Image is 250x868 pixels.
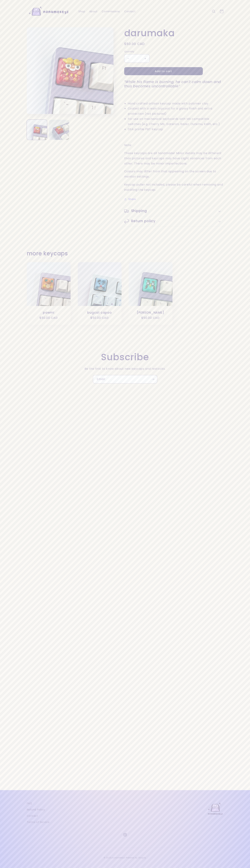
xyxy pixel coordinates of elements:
p: Colours may differ from that appearing on the screen due to monitor settings. [124,169,223,179]
li: Hand crafted artisan keycap made with polymer clay [128,101,223,106]
a: Contact [122,8,138,15]
span: $50.00 CAD [124,42,145,46]
a: Contact [27,813,38,819]
summary: Return policy [124,216,223,226]
a: About [87,8,100,15]
span: About [89,10,97,13]
a: FAQ [27,801,32,807]
li: DSA profile PBT Keycap [128,127,223,132]
span: Contact [124,10,135,13]
a: Commissions [100,8,122,15]
a: [PERSON_NAME] [132,311,169,315]
media-gallery: Gallery Viewer [27,27,115,140]
a: Terms of Service [27,819,50,825]
a: pawmi [30,311,67,315]
summary: Search [210,8,218,15]
p: Note: [124,143,223,148]
a: nonamekeys [112,856,125,859]
a: Powered by Shopify [126,856,146,859]
label: Quantity [124,50,190,53]
a: Shop [76,8,87,15]
span: e.g. Cherry MX, Gateron, Razer, Outemu, Kailh, etc. [143,122,219,126]
button: Add to cart [124,67,203,75]
h1: darumaka [124,27,223,39]
h2: more keycaps [27,250,223,257]
h2: Shipping [131,209,147,213]
a: Refund Policy [27,807,45,813]
em: “While his flame is burning, he can't calm down and thus becomes uncontrollable” [124,79,221,89]
summary: Share [124,197,136,201]
img: nonamekeys [27,5,71,18]
h2: Return policy [131,219,155,224]
a: bugcat capoo [81,311,118,315]
p: Keycap puller not included, please be careful when removing and installing the keycap. [124,182,223,193]
button: Subscribe [149,375,157,383]
li: Coated with a resin topcoat for a glossy finish and extra protection (not pictured) [128,106,223,116]
p: These keycaps are all handmade! Minor details may be different than pictures and keycaps may have... [124,151,223,166]
p: Be the first to know about new keycaps and restocks. [63,366,188,371]
button: Load image 1 in gallery view [27,120,47,140]
li: For use on mechanical keyboards with MX compatible switches ( ) [128,116,223,127]
summary: Shipping [124,206,223,216]
span: Shop [78,10,85,13]
button: Load image 2 in gallery view [49,120,69,140]
small: © 2025, [104,856,125,859]
h2: Subscribe [16,351,234,363]
span: Commissions [102,10,120,13]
